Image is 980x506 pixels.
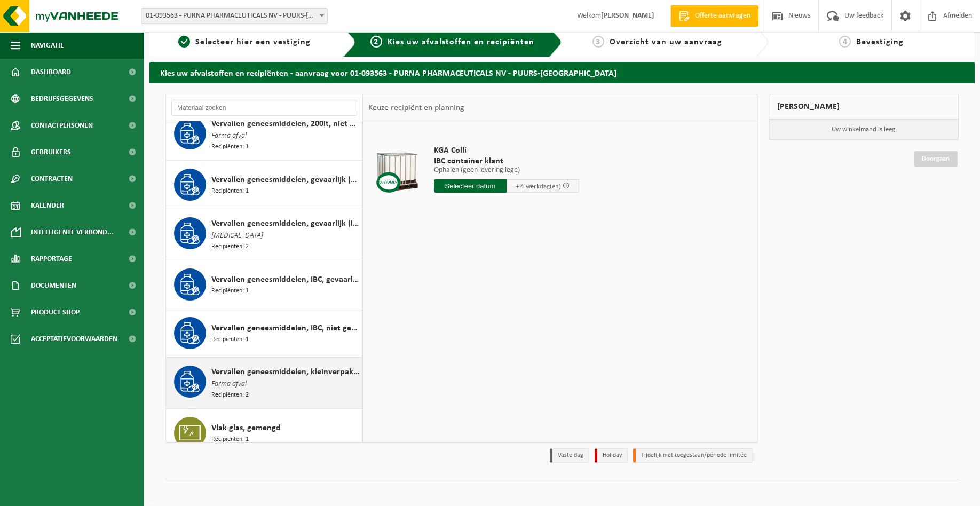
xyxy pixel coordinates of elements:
[211,390,249,400] span: Recipiënten: 2
[211,422,281,434] span: Vlak glas, gemengd
[31,59,71,85] span: Dashboard
[592,36,604,48] span: 3
[595,448,628,463] li: Holiday
[31,272,76,299] span: Documenten
[31,326,117,352] span: Acceptatievoorwaarden
[211,230,263,242] span: [MEDICAL_DATA]
[211,173,359,186] span: Vervallen geneesmiddelen, gevaarlijk (huishoudelijk)
[211,242,249,252] span: Recipiënten: 2
[178,36,190,48] span: 1
[31,112,93,139] span: Contactpersonen
[211,186,249,196] span: Recipiënten: 1
[434,145,579,156] span: KGA Colli
[166,209,362,260] button: Vervallen geneesmiddelen, gevaarlijk (industrieel) in kleinverpakking [MEDICAL_DATA] Recipiënten: 2
[141,9,327,23] span: 01-093563 - PURNA PHARMACEUTICALS NV - PUURS-SINT-AMANDS
[166,358,362,409] button: Vervallen geneesmiddelen, kleinverpakking, niet gevaarlijk (huishoudelijk) Farma afval Recipiënte...
[195,38,311,46] span: Selecteer hier een vestiging
[31,299,80,326] span: Product Shop
[31,139,71,165] span: Gebruikers
[31,85,93,112] span: Bedrijfsgegevens
[31,165,73,192] span: Contracten
[914,151,958,167] a: Doorgaan
[166,309,362,358] button: Vervallen geneesmiddelen, IBC, niet gevaarlijk (industrieel) Recipiënten: 1
[211,366,359,378] span: Vervallen geneesmiddelen, kleinverpakking, niet gevaarlijk (huishoudelijk)
[211,335,249,345] span: Recipiënten: 1
[388,38,534,46] span: Kies uw afvalstoffen en recipiënten
[434,156,579,167] span: IBC container klant
[166,109,362,161] button: Vervallen geneesmiddelen, 200lt, niet gevaarlijk (industrieel) Farma afval Recipiënten: 1
[370,36,382,48] span: 2
[166,409,362,457] button: Vlak glas, gemengd Recipiënten: 1
[769,94,959,120] div: [PERSON_NAME]
[601,12,654,20] strong: [PERSON_NAME]
[211,434,249,445] span: Recipiënten: 1
[166,161,362,209] button: Vervallen geneesmiddelen, gevaarlijk (huishoudelijk) Recipiënten: 1
[171,100,357,116] input: Materiaal zoeken
[155,36,335,49] a: 1Selecteer hier een vestiging
[211,378,247,390] span: Farma afval
[769,120,959,140] p: Uw winkelmand is leeg
[31,32,64,59] span: Navigatie
[550,448,589,463] li: Vaste dag
[31,192,64,219] span: Kalender
[211,142,249,152] span: Recipiënten: 1
[633,448,753,463] li: Tijdelijk niet toegestaan/période limitée
[692,11,753,21] span: Offerte aanvragen
[166,260,362,309] button: Vervallen geneesmiddelen, IBC, gevaarlijk (industrieel) Recipiënten: 1
[670,5,758,27] a: Offerte aanvragen
[211,217,359,230] span: Vervallen geneesmiddelen, gevaarlijk (industrieel) in kleinverpakking
[363,94,470,121] div: Keuze recipiënt en planning
[610,38,722,46] span: Overzicht van uw aanvraag
[211,286,249,296] span: Recipiënten: 1
[141,8,328,24] span: 01-093563 - PURNA PHARMACEUTICALS NV - PUURS-SINT-AMANDS
[856,38,904,46] span: Bevestiging
[211,117,359,130] span: Vervallen geneesmiddelen, 200lt, niet gevaarlijk (industrieel)
[211,322,359,335] span: Vervallen geneesmiddelen, IBC, niet gevaarlijk (industrieel)
[839,36,851,48] span: 4
[434,179,507,193] input: Selecteer datum
[211,130,247,142] span: Farma afval
[211,273,359,286] span: Vervallen geneesmiddelen, IBC, gevaarlijk (industrieel)
[149,62,975,83] h2: Kies uw afvalstoffen en recipiënten - aanvraag voor 01-093563 - PURNA PHARMACEUTICALS NV - PUURS-...
[31,219,114,246] span: Intelligente verbond...
[31,246,72,272] span: Rapportage
[434,167,579,174] p: Ophalen (geen levering lege)
[516,183,561,190] span: + 4 werkdag(en)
